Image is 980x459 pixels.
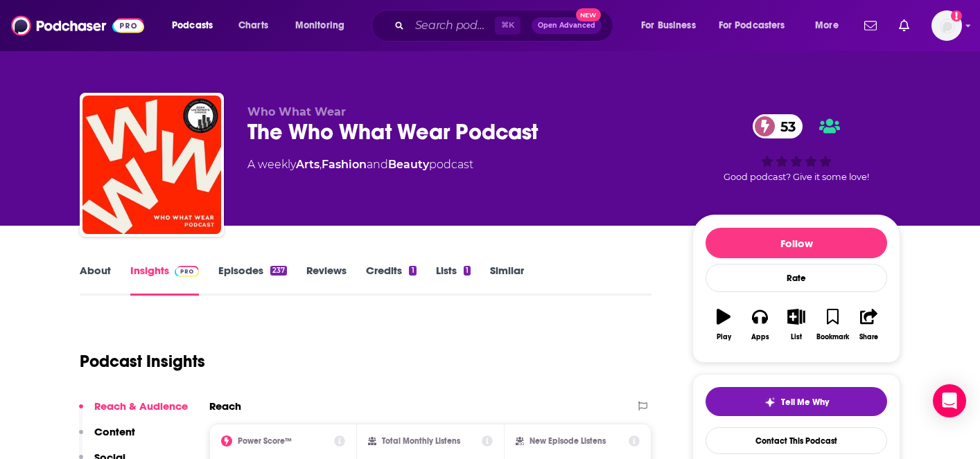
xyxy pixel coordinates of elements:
[238,436,292,446] h2: Power Score™
[94,399,188,413] p: Reach & Audience
[717,333,731,341] div: Play
[295,16,344,35] span: Monitoring
[409,266,416,276] div: 1
[490,264,524,296] a: Similar
[79,399,188,425] button: Reach & Audience
[247,105,346,118] span: Who What Wear
[80,351,205,372] h1: Podcast Insights
[495,17,520,35] span: ⌘ K
[238,16,268,35] span: Charts
[286,15,362,37] button: open menu
[82,96,221,234] img: The Who What Wear Podcast
[532,17,602,34] button: Open AdvancedNew
[388,158,429,171] a: Beauty
[80,264,111,296] a: About
[778,300,814,350] button: List
[436,264,471,296] a: Lists1
[710,15,805,37] button: open menu
[218,264,287,296] a: Episodes237
[530,436,606,446] h2: New Episode Listens
[385,10,627,42] div: Search podcasts, credits, & more...
[367,158,388,171] span: and
[162,15,231,37] button: open menu
[791,333,802,341] div: List
[931,10,962,41] button: Show profile menu
[175,266,199,277] img: Podchaser Pro
[306,264,347,296] a: Reviews
[816,333,849,341] div: Bookmark
[742,300,778,350] button: Apps
[815,16,839,35] span: More
[767,114,803,138] span: 53
[751,333,769,341] div: Apps
[764,397,776,408] img: tell me why sparkle
[859,333,878,341] div: Share
[706,427,887,454] a: Contact This Podcast
[631,15,713,37] button: open menu
[382,436,460,446] h2: Total Monthly Listens
[719,16,785,35] span: For Podcasters
[576,8,601,21] span: New
[11,12,144,39] img: Podchaser - Follow, Share and Rate Podcasts
[805,15,856,37] button: open menu
[94,425,135,438] p: Content
[893,14,915,37] a: Show notifications dropdown
[933,384,966,417] div: Open Intercom Messenger
[229,15,277,37] a: Charts
[366,264,416,296] a: Credits1
[538,22,595,29] span: Open Advanced
[753,114,803,138] a: 53
[931,10,962,41] span: Logged in as mmaugeri_hunter
[322,158,367,171] a: Fashion
[706,264,887,292] div: Rate
[724,172,869,182] span: Good podcast? Give it some love!
[79,425,135,451] button: Content
[781,397,829,408] span: Tell Me Why
[951,10,962,21] svg: Add a profile image
[270,266,287,276] div: 237
[706,228,887,258] button: Follow
[320,158,322,171] span: ,
[931,10,962,41] img: User Profile
[130,264,199,296] a: InsightsPodchaser Pro
[172,16,213,35] span: Podcasts
[641,16,696,35] span: For Business
[851,300,887,350] button: Share
[706,300,742,350] button: Play
[692,105,900,191] div: 53Good podcast? Give it some love!
[859,14,882,37] a: Show notifications dropdown
[814,300,850,350] button: Bookmark
[209,399,241,413] h2: Reach
[247,156,473,173] div: A weekly podcast
[464,266,471,276] div: 1
[410,15,495,37] input: Search podcasts, credits, & more...
[706,387,887,416] button: tell me why sparkleTell Me Why
[296,158,320,171] a: Arts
